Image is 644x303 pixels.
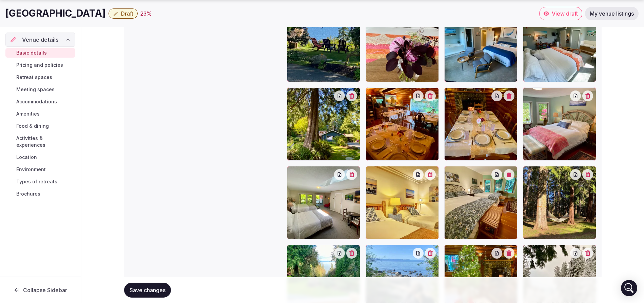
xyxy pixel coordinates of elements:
div: 6F4388BC-1E39-45E4-BFEA-543F491C6D1B_1_105_c.jpeg [366,166,439,239]
div: 23 % [140,9,152,18]
a: Pricing and policies [5,60,75,70]
a: Amenities [5,109,75,119]
a: Meeting spaces [5,85,75,94]
a: Retreat spaces [5,73,75,82]
div: 86E81D5D-E570-4E04-9FF7-4D72C447C3D4_1_105_c.jpeg [366,87,439,161]
span: Collapse Sidebar [23,287,67,294]
a: My venue listings [585,7,639,20]
a: Brochures [5,189,75,199]
span: Retreat spaces [16,74,52,81]
div: 7689A47D-B165-448B-B1B7-A3E8A7F8BE1A_1_105_c.jpeg [287,87,360,161]
span: Basic details [16,49,47,56]
span: Amenities [16,110,40,117]
button: Save changes [124,283,171,298]
span: Types of retreats [16,178,57,185]
button: Draft [109,8,138,19]
div: C25858F3-3A85-47FF-9AF1-F24AF275EC53_1_105_c.jpeg [444,9,518,82]
a: Types of retreats [5,177,75,186]
span: Pricing and policies [16,62,63,68]
div: 93DD23F1-B6B3-4A13-BDC6-8734CC31890E_1_105_c.jpeg [366,9,439,82]
span: Accommodations [16,98,57,105]
a: Location [5,153,75,162]
span: Meeting spaces [16,86,55,93]
span: Brochures [16,190,40,197]
a: View draft [539,7,582,20]
span: Save changes [130,287,165,294]
div: 605B9325-A391-411E-9C2D-F885E4FB1064_1_105_c.jpeg [287,166,360,239]
a: Environment [5,165,75,174]
span: Draft [121,10,133,17]
span: Venue details [22,36,59,44]
h1: [GEOGRAPHIC_DATA] [5,7,106,20]
div: E898E312-6E35-4F25-98FF-EA68488DCC2F_1_105_c.jpeg [444,87,518,161]
a: Activities & experiences [5,134,75,150]
button: 23% [140,9,152,18]
div: 68867FB1-00AD-4170-BD26-D5C960DDB628_1_105_c.jpeg [444,166,518,239]
a: Food & dining [5,121,75,131]
button: Collapse Sidebar [5,283,75,298]
div: B8E796C4-708B-4469-9EF8-D49481A18357_1_105_c.jpeg [523,9,596,82]
a: Accommodations [5,97,75,106]
span: Environment [16,166,46,173]
span: My venue listings [590,10,634,17]
div: FC77328C-D449-48E8-AFBD-FD48E25016B7_1_105_c.jpeg [523,166,596,239]
div: 582E1CDC-236B-44A4-90A5-53934F000657_1_105_c.jpeg [523,87,596,161]
div: Open Intercom Messenger [621,280,637,296]
a: Basic details [5,48,75,58]
span: Food & dining [16,123,49,129]
span: Activities & experiences [16,135,73,148]
div: C8D2148E-2464-49CD-8BAE-4EFAA55C9A0F_1_105_c.jpeg [287,9,360,82]
span: View draft [552,10,578,17]
span: Location [16,154,37,161]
